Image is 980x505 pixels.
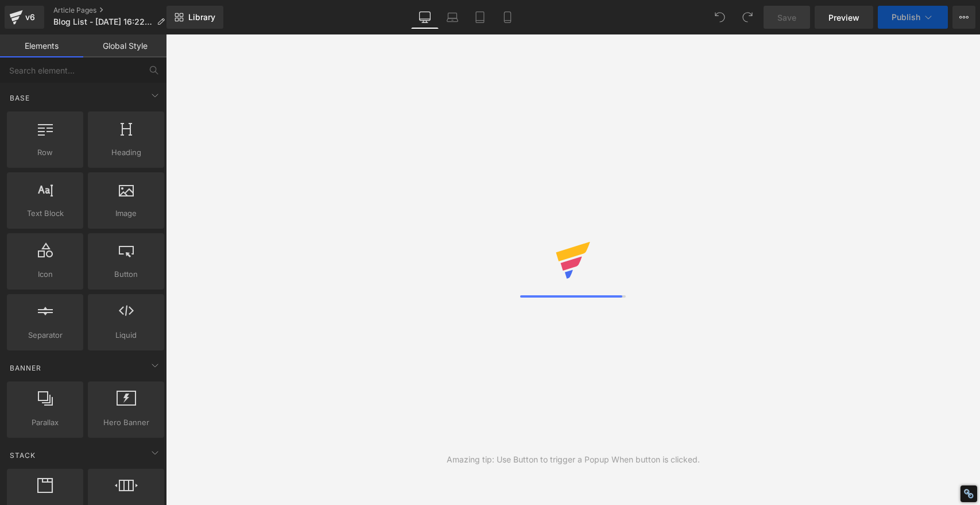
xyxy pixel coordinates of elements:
a: Laptop [439,6,466,29]
span: Save [777,11,796,24]
div: Amazing tip: Use Button to trigger a Popup When button is clicked. [447,453,700,466]
span: Icon [10,268,80,280]
div: v6 [23,10,37,25]
a: Global Style [83,34,166,57]
span: Parallax [10,417,80,429]
span: Row [10,147,80,159]
span: Preview [828,11,859,24]
a: Article Pages [53,6,174,15]
a: v6 [5,6,44,29]
button: Undo [708,6,731,29]
a: Tablet [466,6,494,29]
a: Mobile [494,6,521,29]
button: Redo [736,6,759,29]
div: Restore Info Box &#10;&#10;NoFollow Info:&#10; META-Robots NoFollow: &#09;true&#10; META-Robots N... [963,488,974,499]
span: Image [91,207,161,219]
a: Desktop [411,6,439,29]
a: New Library [166,6,223,29]
span: Library [188,12,215,22]
button: Publish [878,6,948,29]
span: Banner [9,363,42,373]
span: Liquid [91,329,161,341]
a: Preview [815,6,873,29]
span: Text Block [10,207,80,219]
span: Button [91,268,161,280]
span: Hero Banner [91,417,161,429]
span: Base [9,92,31,103]
span: Blog List - [DATE] 16:22:47 [53,17,152,26]
button: More [952,6,975,29]
span: Publish [892,13,920,22]
span: Stack [9,450,37,461]
span: Separator [10,329,80,341]
span: Heading [91,147,161,159]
